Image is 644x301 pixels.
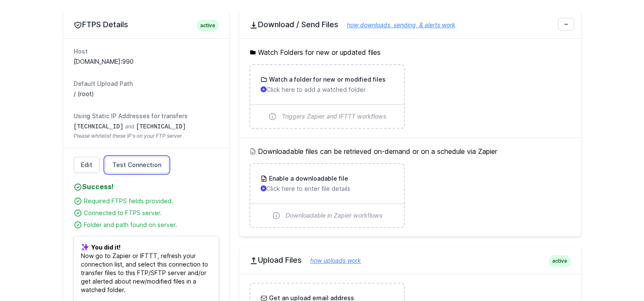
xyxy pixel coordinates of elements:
h2: FTPS Details [74,20,219,30]
h5: Downloadable files can be retrieved on-demand or on a schedule via Zapier [249,146,571,156]
a: Edit [74,157,100,173]
iframe: Drift Widget Chat Controller [601,258,634,291]
span: Test Connection [112,161,161,169]
div: Required FTPS fields provided. [84,197,219,205]
code: [TECHNICAL_ID] [74,123,124,130]
h2: Download / Send Files [249,20,571,30]
b: You did it! [91,244,120,251]
h5: Watch Folders for new or updated files [249,47,571,57]
h2: Upload Files [249,255,571,265]
p: Click here to add a watched folder [260,85,394,94]
code: [TECHNICAL_ID] [136,123,186,130]
dt: Host [74,47,219,56]
div: Folder and path found on server. [84,221,219,229]
a: how uploads work [302,257,361,264]
dd: [DOMAIN_NAME]:990 [74,57,219,66]
h4: Success! [74,182,219,192]
h3: Watch a folder for new or modified files [267,75,386,84]
span: and [125,123,134,130]
span: Downloadable in Zapier workflows [286,211,383,220]
a: Watch a folder for new or modified files Click here to add a watched folder Triggers Zapier and I... [250,65,404,128]
span: active [197,20,219,31]
span: Triggers Zapier and IFTTT workflows [282,112,386,121]
dt: Default Upload Path [74,80,219,88]
dd: / (root) [74,90,219,98]
a: Enable a downloadable file Click here to enter file details Downloadable in Zapier workflows [250,164,404,227]
span: active [549,255,571,267]
div: Connected to FTPS server. [84,209,219,217]
a: Test Connection [105,157,169,173]
h3: Enable a downloadable file [267,174,348,183]
a: how downloads, sending, & alerts work [338,21,455,28]
p: Click here to enter file details [260,185,394,193]
dt: Using Static IP Addresses for transfers [74,112,219,120]
span: Please whitelist these IP's on your FTP server [74,133,219,139]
